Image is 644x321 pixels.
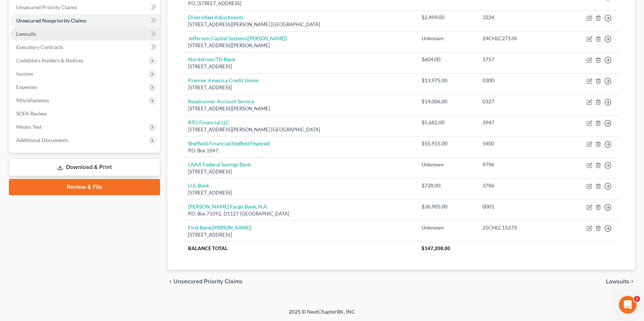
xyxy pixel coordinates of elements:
[482,140,550,147] div: 5400
[188,119,230,125] a: RTO Financial LLC
[188,168,410,175] div: [STREET_ADDRESS]
[16,110,47,117] span: SOFA Review
[188,182,209,189] a: U.S. Bank
[422,56,471,63] div: $604.00
[9,159,160,176] a: Download & Print
[167,279,243,284] button: chevron_left Unsecured Priority Claims
[10,14,160,27] a: Unsecured Nonpriority Claims
[634,296,640,302] span: 2
[16,137,68,143] span: Additional Documents
[188,63,410,70] div: [STREET_ADDRESS]
[16,97,49,103] span: Miscellaneous
[422,161,471,168] div: Unknown
[188,126,410,133] div: [STREET_ADDRESS][PERSON_NAME] [GEOGRAPHIC_DATA]
[247,35,287,41] i: ([PERSON_NAME])
[188,210,410,217] div: P.O. Box 71092, D1127 [GEOGRAPHIC_DATA]
[10,41,160,54] a: Executory Contracts
[482,35,550,42] div: 24CHLC27134
[188,147,410,154] div: P.O. Box 1847,
[188,35,287,41] a: Jefferson Capital Systems([PERSON_NAME])
[173,279,243,284] span: Unsecured Priority Claims
[422,98,471,105] div: $14,006.00
[188,224,252,231] a: First Bank([PERSON_NAME])
[16,84,37,90] span: Expenses
[188,203,268,210] a: [PERSON_NAME] Fargo Bank, N.A.
[16,44,63,50] span: Executory Contracts
[482,203,550,210] div: 0001
[422,203,471,210] div: $36,905.00
[188,56,235,62] a: Nordstrom/TD Bank
[10,107,160,120] a: SOFA Review
[606,279,629,284] span: Lawsuits
[629,279,635,284] i: chevron_right
[482,182,550,189] div: 3786
[16,124,42,130] span: Means Test
[422,119,471,126] div: $5,682.00
[482,119,550,126] div: 3947
[482,56,550,63] div: 1757
[16,57,83,63] span: Codebtors Insiders & Notices
[188,161,251,168] a: USAA Federal Savings Bank
[422,224,471,231] div: Unknown
[16,70,33,77] span: Income
[9,179,160,195] a: Review & File
[188,77,259,83] a: Premier America Credit Union
[188,21,410,28] div: [STREET_ADDRESS][PERSON_NAME] [GEOGRAPHIC_DATA]
[188,231,410,238] div: [STREET_ADDRESS]
[482,161,550,168] div: 9796
[422,77,471,84] div: $13,975.00
[16,4,77,10] span: Unsecured Priority Claims
[482,224,550,231] div: 25CHLC15273
[422,140,471,147] div: $55,915.00
[16,17,86,24] span: Unsecured Nonpriority Claims
[482,98,550,105] div: 0327
[422,182,471,189] div: $728.00
[188,189,410,196] div: [STREET_ADDRESS]
[188,42,410,49] div: [STREET_ADDRESS][PERSON_NAME]
[167,279,173,284] i: chevron_left
[188,105,410,112] div: [STREET_ADDRESS][PERSON_NAME]
[230,140,270,146] i: (Sheffield Financial)
[422,14,471,21] div: $2,499.00
[182,242,416,255] th: Balance Total
[188,84,410,91] div: [STREET_ADDRESS]
[188,14,243,20] a: Diversified Adjustments
[482,77,550,84] div: 0300
[188,140,270,146] a: Sheffield Financial(Sheffield Financial)
[422,245,450,251] span: $147,208.00
[606,279,635,284] button: Lawsuits chevron_right
[422,35,471,42] div: Unknown
[482,14,550,21] div: 3224
[619,296,637,314] iframe: Intercom live chat
[10,1,160,14] a: Unsecured Priority Claims
[188,98,254,104] a: Roadrunner Account Service
[10,27,160,41] a: Lawsuits
[16,31,36,37] span: Lawsuits
[211,224,252,231] i: ([PERSON_NAME])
